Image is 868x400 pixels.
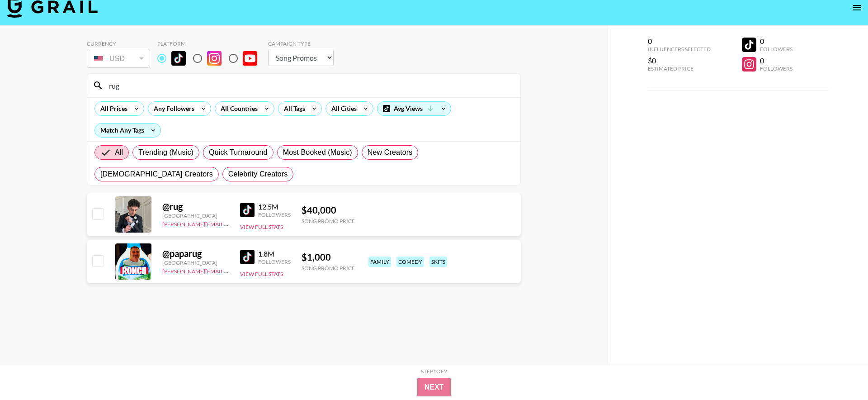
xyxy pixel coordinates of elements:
div: comedy [396,257,424,267]
span: Trending (Music) [138,147,193,158]
img: TikTok [240,250,255,264]
img: YouTube [243,51,257,66]
img: TikTok [240,203,255,217]
span: Most Booked (Music) [283,147,352,158]
div: $ 40,000 [302,205,355,216]
div: $0 [648,56,711,65]
div: All Prices [95,102,129,115]
div: 0 [760,56,793,65]
div: Song Promo Price [302,218,355,224]
div: Campaign Type [268,40,334,47]
span: [DEMOGRAPHIC_DATA] Creators [100,169,213,180]
div: USD [89,51,148,67]
div: Influencers Selected [648,46,711,52]
iframe: Drift Widget Chat Controller [823,355,857,389]
div: [GEOGRAPHIC_DATA] [162,212,229,219]
div: Followers [258,258,291,265]
div: [GEOGRAPHIC_DATA] [162,259,229,266]
span: Celebrity Creators [228,169,288,180]
input: Search by User Name [104,78,515,93]
div: Currency is locked to USD [87,47,150,70]
div: 1.8M [258,249,291,258]
span: New Creators [368,147,413,158]
div: Step 1 of 2 [421,368,447,375]
div: $ 1,000 [302,252,355,263]
a: [PERSON_NAME][EMAIL_ADDRESS][DOMAIN_NAME] [162,219,296,228]
div: Platform [157,40,264,47]
button: View Full Stats [240,224,283,230]
div: skits [429,257,447,267]
div: Song Promo Price [302,265,355,271]
div: Currency [87,40,150,47]
div: All Tags [278,102,307,115]
div: 0 [648,37,711,46]
button: Next [417,378,451,396]
img: TikTok [171,51,186,66]
div: Followers [760,46,793,52]
div: Followers [258,211,291,218]
span: All [115,147,123,158]
div: family [368,257,391,267]
div: 0 [760,37,793,46]
div: 12.5M [258,202,291,211]
div: All Countries [215,102,259,115]
div: @ rug [162,201,229,212]
div: @ paparug [162,248,229,259]
span: Quick Turnaround [209,147,268,158]
a: [PERSON_NAME][EMAIL_ADDRESS][DOMAIN_NAME] [162,266,296,275]
div: Followers [760,65,793,72]
div: Match Any Tags [95,124,160,137]
img: Instagram [207,51,222,66]
div: Estimated Price [648,65,711,72]
button: View Full Stats [240,271,283,277]
div: Any Followers [148,102,196,115]
div: All Cities [326,102,359,115]
div: Avg Views [377,102,451,115]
